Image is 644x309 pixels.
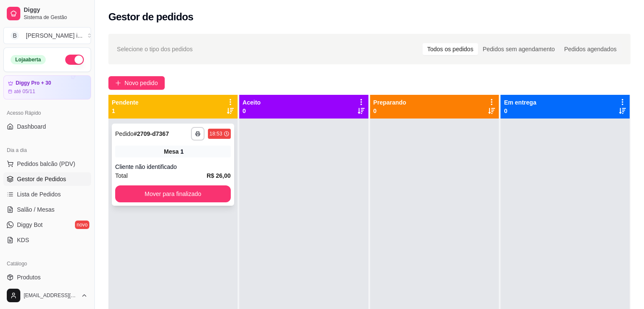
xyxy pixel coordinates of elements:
button: [EMAIL_ADDRESS][DOMAIN_NAME] [3,285,91,306]
p: Em entrega [504,98,536,107]
span: plus [115,80,121,86]
a: Produtos [3,270,91,284]
div: Dia a dia [3,143,91,157]
span: Selecione o tipo dos pedidos [117,44,193,54]
div: Catálogo [3,257,91,270]
h2: Gestor de pedidos [108,10,193,24]
span: [EMAIL_ADDRESS][DOMAIN_NAME] [24,292,77,299]
span: Pedido [115,130,134,137]
p: Pendente [112,98,138,107]
div: Todos os pedidos [423,43,478,55]
span: Sistema de Gestão [24,14,88,21]
div: Loja aberta [11,55,46,64]
a: DiggySistema de Gestão [3,3,91,24]
p: 1 [112,107,138,115]
button: Select a team [3,27,91,44]
span: Novo pedido [124,78,158,88]
span: Mesa [164,147,179,156]
p: 0 [243,107,261,115]
span: Salão / Mesas [17,205,55,214]
p: Aceito [243,98,261,107]
span: Total [115,171,128,180]
a: Gestor de Pedidos [3,172,91,186]
span: Dashboard [17,122,46,131]
span: Lista de Pedidos [17,190,61,199]
button: Mover para finalizado [115,185,231,202]
div: [PERSON_NAME] i ... [26,31,83,40]
span: Diggy [24,6,88,14]
article: Diggy Pro + 30 [16,80,51,86]
strong: # 2709-d7367 [134,130,169,137]
div: Cliente não identificado [115,163,231,171]
a: KDS [3,233,91,247]
span: B [11,31,19,40]
button: Alterar Status [65,55,84,65]
a: Diggy Pro + 30até 05/11 [3,75,91,99]
p: Preparando [373,98,406,107]
p: 0 [373,107,406,115]
span: Produtos [17,273,41,281]
span: Gestor de Pedidos [17,175,66,183]
a: Salão / Mesas [3,203,91,216]
a: Dashboard [3,120,91,133]
div: Acesso Rápido [3,106,91,120]
div: Pedidos sem agendamento [478,43,559,55]
span: Diggy Bot [17,221,43,229]
div: 18:53 [210,130,222,137]
button: Novo pedido [108,76,165,90]
button: Pedidos balcão (PDV) [3,157,91,171]
div: 1 [180,147,184,156]
a: Lista de Pedidos [3,188,91,201]
strong: R$ 26,00 [207,172,231,179]
div: Pedidos agendados [559,43,621,55]
span: Pedidos balcão (PDV) [17,160,75,168]
a: Diggy Botnovo [3,218,91,232]
p: 0 [504,107,536,115]
article: até 05/11 [14,88,35,95]
span: KDS [17,236,29,244]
